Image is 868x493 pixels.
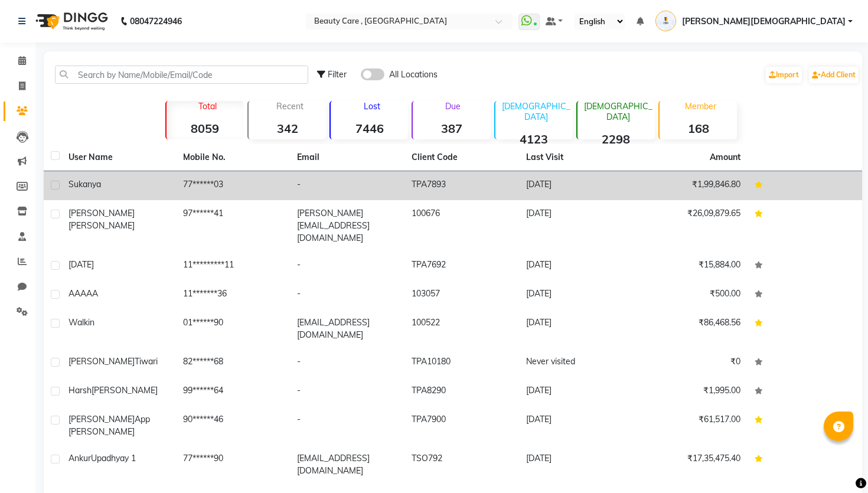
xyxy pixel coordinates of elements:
td: [PERSON_NAME][EMAIL_ADDRESS][DOMAIN_NAME] [290,200,404,252]
td: - [290,280,404,309]
span: AAAAA [68,288,98,299]
th: Mobile No. [176,144,291,171]
th: Amount [703,144,748,171]
b: 08047224946 [130,5,182,38]
th: Email [290,144,404,171]
strong: 2298 [577,132,655,146]
td: [DATE] [519,171,634,200]
th: User Name [61,144,176,171]
span: [PERSON_NAME] [68,414,135,425]
td: 100676 [404,200,519,252]
span: All Locations [389,68,438,81]
td: [DATE] [519,280,634,309]
td: [EMAIL_ADDRESS][DOMAIN_NAME] [290,309,404,348]
td: ₹15,884.00 [634,252,748,280]
td: ₹1,99,846.80 [634,171,748,200]
img: Ankit Jain [655,11,676,31]
strong: 168 [660,121,737,136]
p: Lost [335,101,408,112]
p: Total [171,101,244,112]
td: - [290,406,404,445]
td: [DATE] [519,406,634,445]
td: ₹17,35,475.40 [634,445,748,484]
span: [PERSON_NAME][DEMOGRAPHIC_DATA] [682,15,846,28]
strong: 4123 [495,132,573,146]
td: TPA10180 [404,348,519,377]
img: logo [30,5,111,38]
a: Add Client [809,67,859,83]
span: Sukanya [68,179,101,190]
p: [DEMOGRAPHIC_DATA] [500,101,573,122]
p: Due [415,101,490,112]
td: ₹1,995.00 [634,377,748,406]
p: Member [664,101,737,112]
td: - [290,377,404,406]
td: TPA7900 [404,406,519,445]
td: ₹61,517.00 [634,406,748,445]
th: Client Code [404,144,519,171]
a: Import [766,67,802,83]
td: TPA7893 [404,171,519,200]
span: [PERSON_NAME] [68,220,135,231]
td: [EMAIL_ADDRESS][DOMAIN_NAME] [290,445,404,484]
strong: 8059 [167,121,244,136]
td: [DATE] [519,252,634,280]
td: TSO792 [404,445,519,484]
strong: 387 [413,121,490,136]
span: Harsh [68,385,92,396]
th: Last Visit [519,144,634,171]
p: [DEMOGRAPHIC_DATA] [582,101,655,122]
span: Upadhyay 1 [91,453,136,463]
td: [DATE] [519,377,634,406]
td: TPA8290 [404,377,519,406]
td: - [290,348,404,377]
input: Search by Name/Mobile/Email/Code [55,66,308,84]
td: ₹500.00 [634,280,748,309]
span: [PERSON_NAME] [68,356,135,367]
span: [PERSON_NAME] [68,208,135,218]
td: 100522 [404,309,519,348]
td: [DATE] [519,200,634,252]
p: Recent [253,101,326,112]
span: [PERSON_NAME] [92,385,158,396]
td: - [290,252,404,280]
td: - [290,171,404,200]
td: Never visited [519,348,634,377]
span: walkin [68,317,94,328]
td: ₹26,09,879.65 [634,200,748,252]
strong: 7446 [331,121,408,136]
span: tiwari [135,356,158,367]
span: [DATE] [68,259,94,270]
td: TPA7692 [404,252,519,280]
td: [DATE] [519,445,634,484]
td: 103057 [404,280,519,309]
td: [DATE] [519,309,634,348]
td: ₹86,468.56 [634,309,748,348]
strong: 342 [249,121,326,136]
td: ₹0 [634,348,748,377]
span: Filter [328,69,347,80]
span: Ankur [68,453,91,463]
